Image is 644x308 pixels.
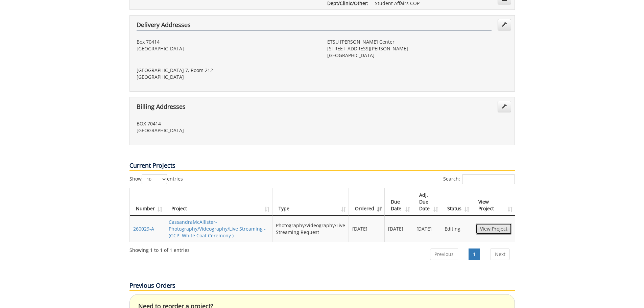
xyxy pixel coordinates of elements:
th: Ordered: activate to sort column ascending [349,188,385,216]
p: [GEOGRAPHIC_DATA] [137,74,317,80]
a: Edit Addresses [498,101,511,112]
th: Status: activate to sort column ascending [441,188,472,216]
td: [DATE] [349,216,385,242]
td: Editing [441,216,472,242]
div: Showing 1 to 1 of 1 entries [129,244,190,254]
th: Number: activate to sort column ascending [130,188,165,216]
p: [GEOGRAPHIC_DATA] [327,52,508,59]
td: [DATE] [413,216,442,242]
a: Next [491,248,510,260]
p: Current Projects [129,161,515,171]
th: Adj. Due Date: activate to sort column ascending [413,188,442,216]
th: Due Date: activate to sort column ascending [385,188,413,216]
p: [GEOGRAPHIC_DATA] [137,127,317,134]
h4: Delivery Addresses [137,22,492,30]
td: [DATE] [385,216,413,242]
select: Showentries [142,174,167,184]
p: [GEOGRAPHIC_DATA] 7, Room 212 [137,67,317,74]
p: Box 70414 [137,39,317,45]
a: Edit Addresses [498,19,511,30]
th: Project: activate to sort column ascending [165,188,272,216]
label: Search: [443,174,515,184]
a: View Project [476,223,512,235]
p: [STREET_ADDRESS][PERSON_NAME] [327,45,508,52]
td: Photography/Videography/Live Streaming Request [272,216,349,242]
a: Previous [430,248,458,260]
p: ETSU [PERSON_NAME] Center [327,39,508,45]
input: Search: [462,174,515,184]
label: Show entries [129,174,183,184]
p: [GEOGRAPHIC_DATA] [137,45,317,52]
th: Type: activate to sort column ascending [272,188,349,216]
a: 1 [469,248,480,260]
th: View Project: activate to sort column ascending [472,188,515,216]
p: Previous Orders [129,281,515,291]
a: 260029-A [133,226,154,232]
h4: Billing Addresses [137,103,492,112]
a: CassandraMcAllister-Photography/Videography/Live Streaming - (GCP: White Coat Ceremony ) [169,219,266,239]
p: BOX 70414 [137,120,317,127]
